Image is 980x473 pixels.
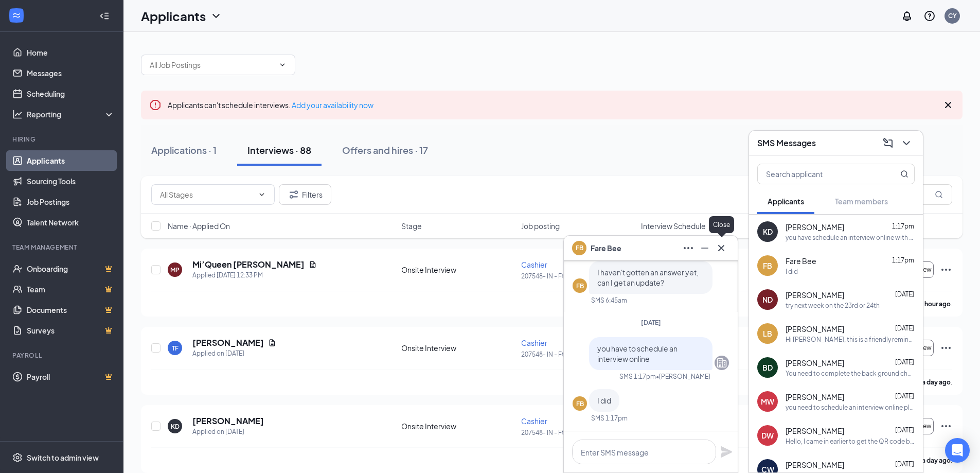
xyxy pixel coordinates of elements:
[192,270,317,281] div: Applied [DATE] 12:33 PM
[935,190,943,199] svg: MagnifyingGlass
[761,430,774,441] div: DW
[342,144,428,156] div: Offers and hires · 17
[786,222,844,232] span: [PERSON_NAME]
[597,396,611,405] span: I did
[192,337,264,348] h5: [PERSON_NAME]
[709,216,734,233] div: Close
[591,242,621,254] span: Fare Bee
[786,301,880,310] div: try next week on the 23rd or 24th
[898,135,915,151] button: ChevronDown
[757,137,816,149] h3: SMS Messages
[758,164,880,184] input: Search applicant
[12,135,113,144] div: Hiring
[278,61,287,69] svg: ChevronDown
[141,7,206,25] h1: Applicants
[761,396,774,407] div: MW
[12,109,23,119] svg: Analysis
[150,59,274,71] input: All Job Postings
[940,420,952,432] svg: Ellipses
[27,452,99,463] div: Switch to admin view
[192,427,264,437] div: Applied on [DATE]
[786,437,915,446] div: Hello, I came in earlier to get the QR code but didn't get the employer code
[762,294,773,305] div: ND
[401,265,515,275] div: Onsite Interview
[786,358,844,368] span: [PERSON_NAME]
[27,191,115,212] a: Job Postings
[786,335,915,344] div: Hi [PERSON_NAME], this is a friendly reminder. Your onsite interview with LFR Chicken LLC for Cas...
[895,358,914,366] span: [DATE]
[900,137,913,149] svg: ChevronDown
[762,362,773,373] div: BD
[401,221,422,231] span: Stage
[763,328,772,339] div: LB
[942,99,954,111] svg: Cross
[882,137,894,149] svg: ComposeMessage
[713,240,729,256] button: Cross
[922,457,951,464] b: a day ago
[895,290,914,298] span: [DATE]
[279,184,331,205] button: Filter Filters
[12,243,113,252] div: Team Management
[922,378,951,386] b: a day ago
[27,42,115,63] a: Home
[521,416,547,426] span: Cashier
[940,342,952,354] svg: Ellipses
[895,324,914,332] span: [DATE]
[27,83,115,104] a: Scheduling
[521,260,547,269] span: Cashier
[786,403,915,412] div: you need to schedule an interview online please
[247,144,311,156] div: Interviews · 88
[210,10,222,22] svg: ChevronDown
[258,190,266,199] svg: ChevronDown
[576,282,584,290] div: FB
[619,372,656,381] div: SMS 1:17pm
[151,144,217,156] div: Applications · 1
[680,240,697,256] button: Ellipses
[11,10,22,21] svg: WorkstreamLogo
[786,392,844,402] span: [PERSON_NAME]
[699,242,711,254] svg: Minimize
[895,392,914,400] span: [DATE]
[720,446,733,458] svg: Plane
[27,320,115,341] a: SurveysCrown
[521,221,560,231] span: Job posting
[401,421,515,431] div: Onsite Interview
[716,357,728,369] svg: Company
[292,100,373,110] a: Add your availability now
[99,11,110,21] svg: Collapse
[171,422,180,431] div: KD
[715,242,727,254] svg: Cross
[786,460,844,470] span: [PERSON_NAME]
[12,351,113,360] div: Payroll
[641,319,661,326] span: [DATE]
[192,415,264,427] h5: [PERSON_NAME]
[895,460,914,468] span: [DATE]
[309,260,317,269] svg: Document
[170,266,180,274] div: MP
[786,290,844,300] span: [PERSON_NAME]
[901,10,913,22] svg: Notifications
[168,100,373,110] span: Applicants can't schedule interviews.
[521,272,635,281] p: 207548- IN - Ft. W ...
[880,135,896,151] button: ComposeMessage
[945,438,970,463] div: Open Intercom Messenger
[895,426,914,434] span: [DATE]
[923,10,936,22] svg: QuestionInfo
[168,221,230,231] span: Name · Applied On
[521,428,635,437] p: 207548- IN - Ft. W ...
[597,344,678,363] span: you have to schedule an interview online
[160,189,254,200] input: All Stages
[576,399,584,408] div: FB
[835,197,888,206] span: Team members
[27,171,115,191] a: Sourcing Tools
[786,426,844,436] span: [PERSON_NAME]
[948,11,957,20] div: CY
[521,338,547,347] span: Cashier
[641,221,706,231] span: Interview Schedule
[27,279,115,300] a: TeamCrown
[268,339,276,347] svg: Document
[591,296,627,305] div: SMS 6:45am
[682,242,694,254] svg: Ellipses
[786,233,915,242] div: you have schedule an interview online with the website you used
